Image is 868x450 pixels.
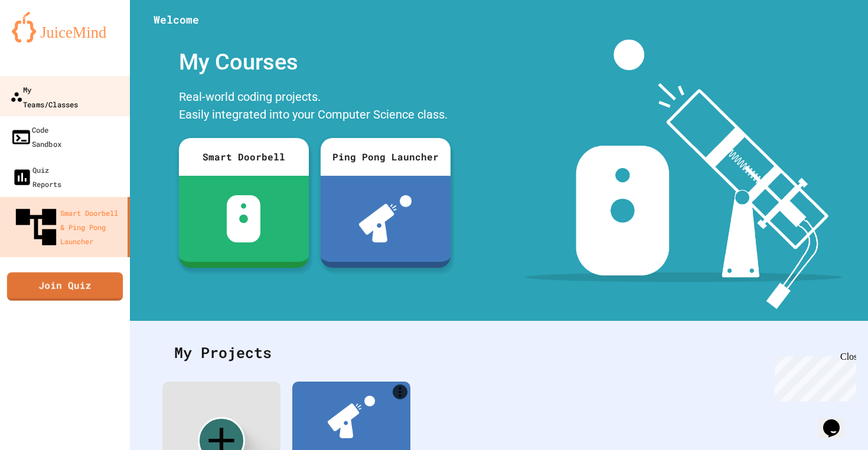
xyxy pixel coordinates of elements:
div: Smart Doorbell & Ping Pong Launcher [12,203,123,251]
div: My Courses [173,40,456,85]
div: Ping Pong Launcher [321,138,451,176]
img: ppl-with-ball.png [359,195,412,242]
div: Code Sandbox [11,122,61,151]
img: banner-image-my-projects.png [525,40,841,309]
img: sdb-white.svg [227,195,260,242]
div: Quiz Reports [12,163,61,191]
div: Chat with us now!Close [5,5,81,75]
div: Smart Doorbell [179,138,309,176]
a: More [393,385,407,399]
div: Real-world coding projects. Easily integrated into your Computer Science class. [173,85,456,129]
img: ppl-with-ball.png [328,396,375,438]
a: Join Quiz [7,272,123,300]
iframe: chat widget [818,403,856,438]
div: My Projects [162,330,836,376]
iframe: chat widget [770,352,856,402]
div: My Teams/Classes [10,82,78,111]
img: logo-orange.svg [12,12,118,42]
